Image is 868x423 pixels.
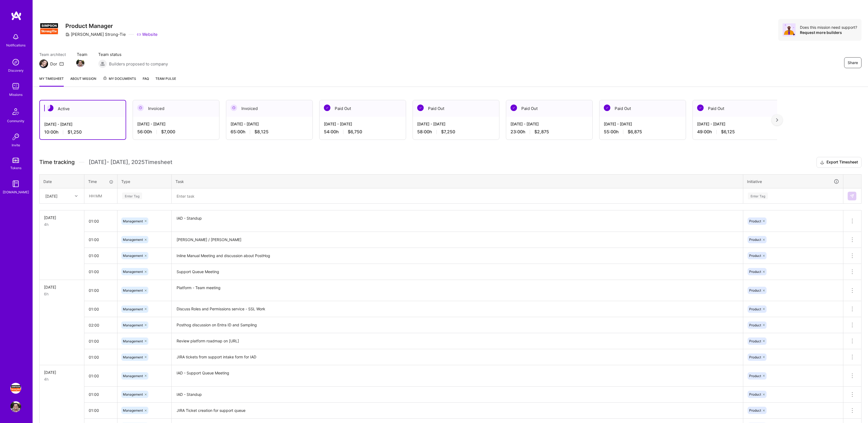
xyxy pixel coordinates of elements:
input: HH:MM [84,350,117,364]
span: $7,250 [441,129,455,135]
img: Paid Out [324,105,330,111]
img: tokens [12,158,19,163]
img: Team Architect [39,59,48,68]
div: [DATE] - [DATE] [510,121,588,127]
img: Paid Out [697,105,704,111]
h3: Product Manager [65,23,158,29]
input: HH:MM [84,214,117,228]
img: Paid Out [417,105,424,111]
a: Website [137,31,158,37]
span: Product [749,408,761,412]
span: Team architect [39,52,66,57]
img: Avatar [783,23,796,36]
span: Management [123,254,143,258]
span: $2,875 [534,129,549,135]
i: icon CompanyGray [65,32,70,37]
input: HH:MM [84,264,117,279]
span: $6,125 [721,129,735,135]
span: Product [749,254,761,258]
span: Management [123,288,143,292]
textarea: [PERSON_NAME] / [PERSON_NAME] [172,232,742,247]
div: [DATE] [44,284,80,290]
span: Share [848,60,858,65]
div: [DATE] - [DATE] [137,121,215,127]
div: 10:00 h [44,129,121,135]
span: Team [77,52,87,57]
span: Management [123,270,143,274]
div: Paid Out [506,100,592,117]
div: 4h [44,222,80,227]
th: Date [40,174,84,188]
img: guide book [10,178,21,189]
a: FAQ [143,76,149,87]
input: HH:MM [84,403,117,418]
div: [DOMAIN_NAME] [3,189,29,195]
a: Team Pulse [155,76,176,87]
i: icon Mail [59,62,64,66]
div: Dor [50,61,57,67]
div: 4h [44,376,80,382]
div: Does this mission need support? [800,25,857,30]
div: Missions [9,92,23,97]
div: Paid Out [320,100,406,117]
input: HH:MM [84,232,117,247]
span: Product [749,339,761,343]
div: Paid Out [599,100,686,117]
span: Product [749,270,761,274]
div: 54:00 h [324,129,401,135]
a: Team Member Avatar [77,58,84,68]
span: Management [123,323,143,327]
th: Task [172,174,743,188]
i: icon Chevron [75,195,78,197]
span: Management [123,339,143,343]
div: Notifications [6,42,25,48]
img: discovery [10,57,21,68]
textarea: IAD - Standup [172,387,742,402]
span: Team Pulse [155,77,176,81]
img: bell [10,31,21,42]
div: Paid Out [413,100,499,117]
input: HH:MM [84,387,117,402]
span: Management [123,408,143,412]
span: Management [123,392,143,396]
div: 56:00 h [137,129,215,135]
input: HH:MM [84,334,117,348]
span: Product [749,238,761,242]
a: User Avatar [9,401,23,412]
div: 58:00 h [417,129,495,135]
div: Invoiced [133,100,219,117]
img: Submit [850,194,854,198]
div: Time [88,179,113,184]
input: HH:MM [85,189,117,203]
textarea: IAD - Standup [172,211,742,231]
textarea: Discuss Roles and Permissions service - SSL Work [172,302,742,317]
input: HH:MM [84,318,117,332]
div: Tokens [10,165,21,171]
img: Team Member Avatar [76,59,84,67]
div: [PERSON_NAME] Strong-Tie [65,31,126,37]
span: Management [123,219,143,223]
div: Initiative [747,178,839,185]
textarea: Platform - Team meeting [172,280,742,301]
span: Product [749,355,761,359]
div: [DATE] - [DATE] [604,121,681,127]
div: Discovery [8,68,24,73]
img: logo [11,11,22,21]
textarea: Posthog discussion on Entra ID and Sampling [172,318,742,333]
span: Product [749,307,761,311]
span: $7,000 [161,129,175,135]
span: $6,750 [348,129,362,135]
div: Invoiced [226,100,312,117]
div: [DATE] [45,193,58,199]
div: 23:00 h [510,129,588,135]
span: Team status [98,52,168,57]
div: 6h [44,291,80,297]
textarea: JIRA tickets from support intake form for IAD [172,350,742,365]
div: Enter Tag [122,192,142,200]
div: [DATE] [44,370,80,375]
span: Product [749,323,761,327]
button: Export Timesheet [816,157,861,168]
a: Simpson Strong-Tie: Product Manager [9,383,23,394]
span: Management [123,355,143,359]
span: Management [123,307,143,311]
